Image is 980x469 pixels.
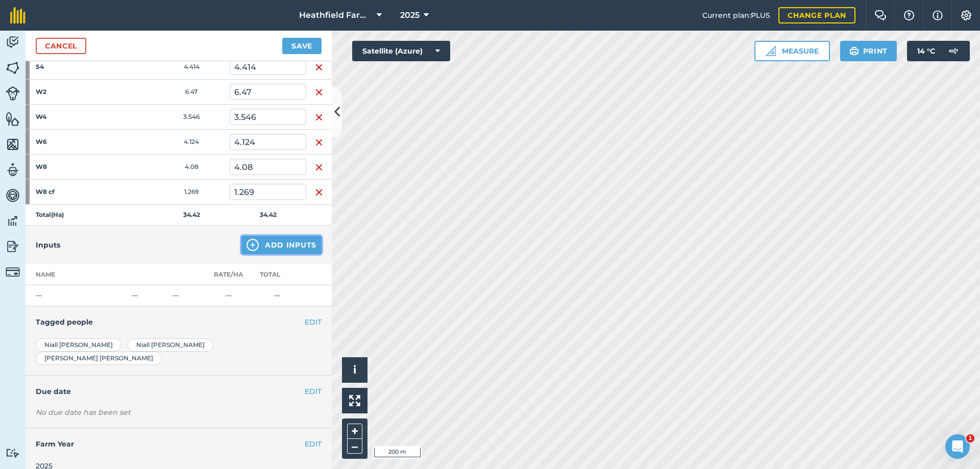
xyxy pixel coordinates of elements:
div: Niall [PERSON_NAME] [36,338,121,352]
img: Two speech bubbles overlapping with the left bubble in the forefront [874,10,887,20]
td: 3.546 [153,105,230,130]
button: EDIT [305,438,322,450]
strong: S4 [36,63,115,71]
img: A question mark icon [903,10,915,20]
td: — [248,285,306,306]
span: 1 [966,434,974,442]
td: — [128,285,168,306]
img: svg+xml;base64,PHN2ZyB4bWxucz0iaHR0cDovL3d3dy53My5vcmcvMjAwMC9zdmciIHdpZHRoPSIxNiIgaGVpZ2h0PSIyNC... [315,61,323,73]
span: 2025 [400,9,420,21]
img: svg+xml;base64,PHN2ZyB4bWxucz0iaHR0cDovL3d3dy53My5vcmcvMjAwMC9zdmciIHdpZHRoPSI1NiIgaGVpZ2h0PSI2MC... [6,60,20,76]
img: svg+xml;base64,PHN2ZyB4bWxucz0iaHR0cDovL3d3dy53My5vcmcvMjAwMC9zdmciIHdpZHRoPSIxNCIgaGVpZ2h0PSIyNC... [247,239,259,251]
h4: Farm Year [36,438,322,450]
button: Add Inputs [241,236,322,254]
button: – [347,439,362,454]
span: Heathfield Farm services. [299,9,373,21]
button: 14 °C [907,41,970,61]
img: svg+xml;base64,PD94bWwgdmVyc2lvbj0iMS4wIiBlbmNvZGluZz0idXRmLTgiPz4KPCEtLSBHZW5lcmF0b3I6IEFkb2JlIE... [6,213,20,229]
img: svg+xml;base64,PD94bWwgdmVyc2lvbj0iMS4wIiBlbmNvZGluZz0idXRmLTgiPz4KPCEtLSBHZW5lcmF0b3I6IEFkb2JlIE... [6,35,20,50]
img: Ruler icon [766,46,776,56]
td: — [209,285,248,306]
img: svg+xml;base64,PHN2ZyB4bWxucz0iaHR0cDovL3d3dy53My5vcmcvMjAwMC9zdmciIHdpZHRoPSIxNiIgaGVpZ2h0PSIyNC... [315,136,323,149]
button: Save [282,38,322,54]
img: svg+xml;base64,PHN2ZyB4bWxucz0iaHR0cDovL3d3dy53My5vcmcvMjAwMC9zdmciIHdpZHRoPSIxNiIgaGVpZ2h0PSIyNC... [315,111,323,124]
strong: 34.42 [183,211,200,218]
img: svg+xml;base64,PHN2ZyB4bWxucz0iaHR0cDovL3d3dy53My5vcmcvMjAwMC9zdmciIHdpZHRoPSIxNiIgaGVpZ2h0PSIyNC... [315,86,323,98]
span: Current plan : PLUS [702,10,770,21]
strong: 34.42 [260,211,277,218]
img: svg+xml;base64,PD94bWwgdmVyc2lvbj0iMS4wIiBlbmNvZGluZz0idXRmLTgiPz4KPCEtLSBHZW5lcmF0b3I6IEFkb2JlIE... [6,86,20,101]
a: Cancel [36,38,86,54]
strong: W8 cf [36,188,115,196]
img: svg+xml;base64,PHN2ZyB4bWxucz0iaHR0cDovL3d3dy53My5vcmcvMjAwMC9zdmciIHdpZHRoPSIxOSIgaGVpZ2h0PSIyNC... [849,45,859,57]
th: Name [26,264,128,285]
div: [PERSON_NAME] [PERSON_NAME] [36,352,162,365]
button: + [347,424,362,439]
img: svg+xml;base64,PHN2ZyB4bWxucz0iaHR0cDovL3d3dy53My5vcmcvMjAwMC9zdmciIHdpZHRoPSI1NiIgaGVpZ2h0PSI2MC... [6,137,20,152]
button: EDIT [305,316,322,328]
strong: W2 [36,88,115,96]
strong: Total ( Ha ) [36,211,64,218]
img: svg+xml;base64,PHN2ZyB4bWxucz0iaHR0cDovL3d3dy53My5vcmcvMjAwMC9zdmciIHdpZHRoPSIxNyIgaGVpZ2h0PSIxNy... [933,9,943,21]
div: Niall [PERSON_NAME] [128,338,213,352]
span: i [353,363,356,376]
img: svg+xml;base64,PD94bWwgdmVyc2lvbj0iMS4wIiBlbmNvZGluZz0idXRmLTgiPz4KPCEtLSBHZW5lcmF0b3I6IEFkb2JlIE... [943,41,964,61]
img: svg+xml;base64,PD94bWwgdmVyc2lvbj0iMS4wIiBlbmNvZGluZz0idXRmLTgiPz4KPCEtLSBHZW5lcmF0b3I6IEFkb2JlIE... [6,239,20,254]
td: 6.47 [153,80,230,105]
img: svg+xml;base64,PD94bWwgdmVyc2lvbj0iMS4wIiBlbmNvZGluZz0idXRmLTgiPz4KPCEtLSBHZW5lcmF0b3I6IEFkb2JlIE... [6,265,20,279]
img: Four arrows, one pointing top left, one top right, one bottom right and the last bottom left [349,395,360,406]
button: i [342,357,367,383]
span: 14 ° C [917,41,935,61]
td: — [168,285,209,306]
td: 4.414 [153,55,230,80]
img: svg+xml;base64,PD94bWwgdmVyc2lvbj0iMS4wIiBlbmNvZGluZz0idXRmLTgiPz4KPCEtLSBHZW5lcmF0b3I6IEFkb2JlIE... [6,162,20,178]
img: fieldmargin Logo [10,7,26,23]
strong: W8 [36,163,115,171]
img: svg+xml;base64,PHN2ZyB4bWxucz0iaHR0cDovL3d3dy53My5vcmcvMjAwMC9zdmciIHdpZHRoPSIxNiIgaGVpZ2h0PSIyNC... [315,186,323,199]
h4: Inputs [36,239,60,251]
th: Rate/ Ha [209,264,248,285]
img: svg+xml;base64,PD94bWwgdmVyc2lvbj0iMS4wIiBlbmNvZGluZz0idXRmLTgiPz4KPCEtLSBHZW5lcmF0b3I6IEFkb2JlIE... [6,188,20,203]
h4: Tagged people [36,316,322,328]
td: 4.08 [153,155,230,180]
td: 1.269 [153,180,230,205]
button: Satellite (Azure) [352,41,450,61]
strong: W6 [36,138,115,146]
td: — [26,285,128,306]
button: EDIT [305,386,322,397]
img: A cog icon [960,10,972,20]
img: svg+xml;base64,PD94bWwgdmVyc2lvbj0iMS4wIiBlbmNvZGluZz0idXRmLTgiPz4KPCEtLSBHZW5lcmF0b3I6IEFkb2JlIE... [6,448,20,458]
button: Print [840,41,897,61]
td: 4.124 [153,130,230,155]
a: Change plan [778,7,855,23]
iframe: Intercom live chat [945,434,970,459]
div: No due date has been set [36,407,322,417]
th: Total [248,264,306,285]
h4: Due date [36,386,322,397]
img: svg+xml;base64,PHN2ZyB4bWxucz0iaHR0cDovL3d3dy53My5vcmcvMjAwMC9zdmciIHdpZHRoPSIxNiIgaGVpZ2h0PSIyNC... [315,161,323,174]
button: Measure [754,41,830,61]
img: svg+xml;base64,PHN2ZyB4bWxucz0iaHR0cDovL3d3dy53My5vcmcvMjAwMC9zdmciIHdpZHRoPSI1NiIgaGVpZ2h0PSI2MC... [6,111,20,127]
strong: W4 [36,113,115,121]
